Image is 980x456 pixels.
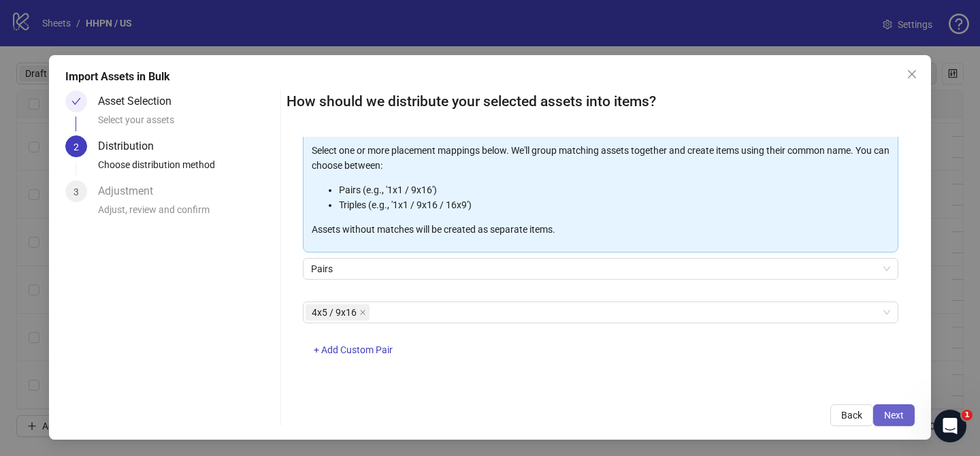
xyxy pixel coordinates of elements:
[71,97,81,106] span: check
[841,410,862,421] span: Back
[934,410,966,442] iframe: Intercom live chat
[339,197,889,212] li: Triples (e.g., '1x1 / 9x16 / 16x9')
[306,304,370,321] span: 4x5 / 9x16
[962,410,973,421] span: 1
[98,135,165,157] div: Distribution
[98,180,164,202] div: Adjustment
[73,186,79,197] span: 3
[314,344,393,355] span: + Add Custom Pair
[98,202,275,225] div: Adjust, review and confirm
[901,63,923,85] button: Close
[98,112,275,135] div: Select your assets
[312,222,889,237] p: Assets without matches will be created as separate items.
[303,340,404,361] button: + Add Custom Pair
[98,91,182,112] div: Asset Selection
[98,157,275,180] div: Choose distribution method
[339,182,889,197] li: Pairs (e.g., '1x1 / 9x16')
[312,305,357,320] span: 4x5 / 9x16
[884,410,904,421] span: Next
[287,91,915,113] h2: How should we distribute your selected assets into items?
[906,69,917,80] span: close
[311,259,890,279] span: Pairs
[873,404,915,426] button: Next
[830,404,873,426] button: Back
[312,143,889,173] p: Select one or more placement mappings below. We'll group matching assets together and create item...
[65,69,915,85] div: Import Assets in Bulk
[359,309,366,316] span: close
[73,142,79,152] span: 2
